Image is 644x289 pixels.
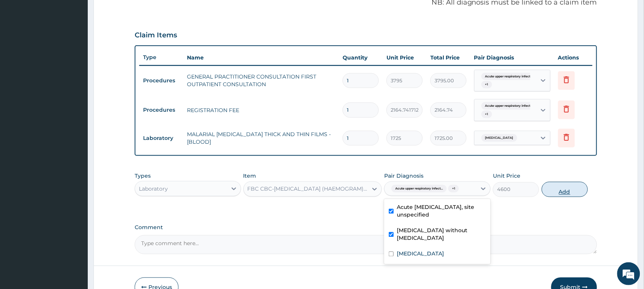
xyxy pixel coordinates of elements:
td: Procedures [139,103,183,117]
label: Unit Price [493,172,520,180]
th: Total Price [427,50,470,65]
th: Quantity [339,50,383,65]
span: Acute upper respiratory infect... [481,73,537,80]
th: Pair Diagnosis [470,50,554,65]
h3: Claim Items [135,31,177,40]
th: Type [139,50,183,64]
td: Laboratory [139,131,183,145]
div: Laboratory [139,185,168,193]
div: Minimize live chat window [125,4,143,22]
th: Unit Price [383,50,427,65]
td: MALARIAL [MEDICAL_DATA] THICK AND THIN FILMS - [BLOOD] [183,127,339,149]
th: Name [183,50,339,65]
label: Item [243,172,256,180]
td: GENERAL PRACTITIONER CONSULTATION FIRST OUTPATIENT CONSULTATION [183,69,339,92]
button: Add [542,182,588,197]
label: Types [135,173,151,179]
span: [MEDICAL_DATA] [481,134,517,142]
textarea: Type your message and hit 'Enter' [4,208,145,235]
th: Actions [554,50,592,65]
td: Procedures [139,74,183,88]
span: + 1 [448,185,459,193]
label: Pair Diagnosis [384,172,423,180]
span: + 1 [481,111,492,118]
label: Acute [MEDICAL_DATA], site unspecified [397,204,486,219]
img: d_794563401_company_1708531726252_794563401 [14,38,31,57]
label: Comment [135,225,597,231]
span: Acute upper respiratory infect... [391,185,447,193]
label: [MEDICAL_DATA] [397,250,444,258]
td: REGISTRATION FEE [183,103,339,118]
div: FBC CBC-[MEDICAL_DATA] (HAEMOGRAM) - [BLOOD] [248,185,369,193]
span: Acute upper respiratory infect... [481,102,537,110]
span: + 1 [481,81,492,88]
span: We're online! [44,96,105,173]
label: [MEDICAL_DATA] without [MEDICAL_DATA] [397,227,486,242]
div: Chat with us now [40,43,128,53]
